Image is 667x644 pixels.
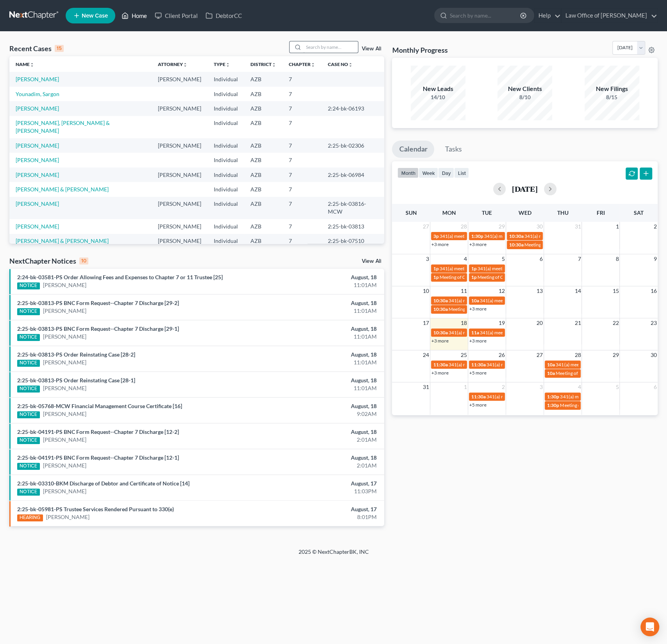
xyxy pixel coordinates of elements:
span: 9 [653,254,658,264]
td: 2:24-bk-06193 [322,101,384,116]
span: 11 [460,286,468,296]
input: Search by name... [303,41,358,53]
div: NOTICE [17,360,40,367]
i: unfold_more [272,62,276,67]
span: 7 [577,254,581,264]
td: AZB [244,116,283,138]
div: August, 18 [262,351,376,359]
span: 26 [498,350,506,360]
a: View All [361,46,381,52]
td: 7 [283,219,322,234]
span: 341(a) meeting for [PERSON_NAME] [486,394,562,400]
button: list [454,168,469,178]
span: Meeting of Creditors for [PERSON_NAME] & [PERSON_NAME] [440,274,568,280]
td: 7 [283,138,322,153]
div: 8:01PM [262,513,376,521]
td: [PERSON_NAME] [152,168,207,182]
a: [PERSON_NAME] [43,436,86,444]
div: NOTICE [17,437,40,444]
td: Individual [207,234,244,248]
span: Thu [557,209,569,216]
button: month [397,168,418,178]
div: New Clients [497,84,552,93]
div: 11:01AM [262,359,376,366]
div: 8/10 [497,93,552,101]
a: 2:25-bk-03813-PS Order Reinstating Case [28-2] [17,351,135,358]
span: 10a [471,298,479,303]
a: Case Nounfold_more [328,61,353,67]
span: 1p [471,266,477,271]
td: 7 [283,197,322,219]
h3: Monthly Progress [392,45,447,55]
td: 7 [283,87,322,101]
a: 2:24-bk-03581-PS Order Allowing Fees and Expenses to Chapter 7 or 11 Trustee [25] [17,274,223,280]
span: 10:30a [433,298,448,303]
h2: [DATE] [512,185,538,193]
a: [PERSON_NAME] [43,333,86,341]
div: NextChapter Notices [9,256,88,266]
span: 10:30a [433,330,448,335]
span: Sun [405,209,417,216]
td: AZB [244,153,283,167]
span: 10a [547,362,555,367]
span: 4 [577,382,581,392]
td: 2:25-bk-07510 [322,234,384,248]
span: 1:30p [547,402,559,408]
span: 2 [501,382,506,392]
div: 2:01AM [262,462,376,469]
span: 1p [433,266,439,271]
span: 17 [422,318,430,328]
span: 341(a) meeting for [PERSON_NAME] & [PERSON_NAME] [449,362,565,367]
div: August, 18 [262,299,376,307]
td: AZB [244,182,283,196]
td: 7 [283,168,322,182]
span: New Case [82,13,108,19]
span: 30 [650,350,658,360]
div: NOTICE [17,282,40,289]
span: 19 [498,318,506,328]
td: 7 [283,153,322,167]
span: 6 [653,382,658,392]
span: 1:30p [547,394,559,400]
div: 11:01AM [262,307,376,315]
i: unfold_more [183,62,188,67]
a: [PERSON_NAME] & [PERSON_NAME] [16,186,109,193]
div: 15 [55,45,64,52]
a: Law Office of [PERSON_NAME] [561,9,657,23]
td: [PERSON_NAME] [152,234,207,248]
a: Tasks [438,141,469,158]
a: 2:25-bk-03310-BKM Discharge of Debtor and Certificate of Notice [14] [17,480,190,487]
a: +3 more [431,338,449,344]
td: 2:25-bk-02306 [322,138,384,153]
td: 7 [283,182,322,196]
a: [PERSON_NAME] [43,384,86,392]
span: 341(a) meeting for [PERSON_NAME] [480,330,555,335]
a: [PERSON_NAME] [43,359,86,366]
td: Individual [207,138,244,153]
span: 341(a) meeting for [PERSON_NAME] [440,233,515,239]
span: 22 [612,318,619,328]
td: AZB [244,197,283,219]
i: unfold_more [225,62,230,67]
span: 11:30a [471,362,486,367]
td: AZB [244,234,283,248]
span: 5 [501,254,506,264]
a: [PERSON_NAME] [43,410,86,418]
div: NOTICE [17,411,40,418]
span: 20 [536,318,544,328]
span: 3p [433,233,439,239]
td: AZB [244,138,283,153]
span: 21 [574,318,581,328]
span: Meeting of Creditors for [PERSON_NAME] [524,242,611,248]
button: day [438,168,454,178]
td: Individual [207,168,244,182]
span: 10:30a [509,233,524,239]
a: Younadim, Sargon [16,91,59,97]
a: [PERSON_NAME] & [PERSON_NAME] [16,237,109,244]
div: August, 17 [262,505,376,513]
a: [PERSON_NAME] [43,487,86,495]
span: 1p [471,274,477,280]
td: [PERSON_NAME] [152,197,207,219]
td: AZB [244,219,283,234]
a: Help [535,9,561,23]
